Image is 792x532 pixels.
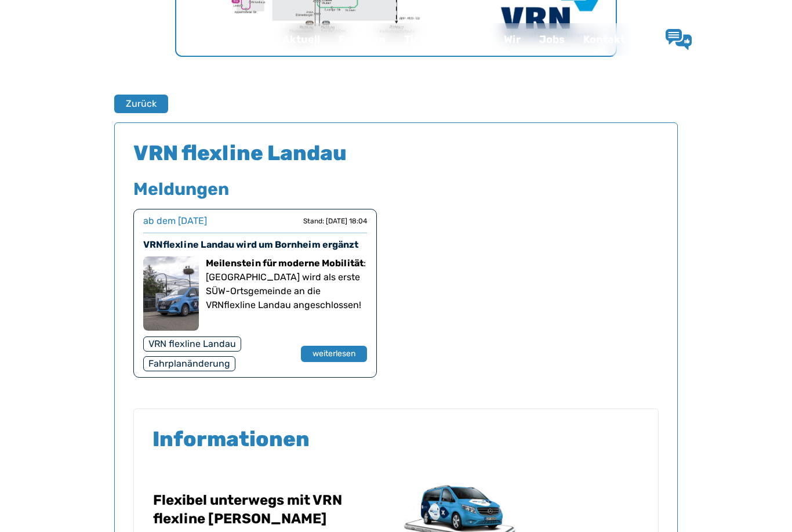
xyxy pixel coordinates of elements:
[395,24,495,55] a: Tickets & Tarife
[273,24,329,55] a: Aktuell
[143,214,207,228] div: ab dem [DATE]
[143,356,235,371] div: Fahrplanänderung
[143,336,241,352] div: VRN flexline Landau
[133,142,659,165] h4: VRN flexline Landau
[666,29,761,50] a: Lob & Kritik
[206,258,364,269] strong: Meilenstein für moderne Mobilität
[530,24,574,55] a: Jobs
[329,24,395,55] a: Fahrplan
[37,28,82,51] a: QNV Logo
[143,256,199,331] img: Vorschaubild
[701,32,761,45] span: Lob & Kritik
[153,491,395,528] h6: Flexibel unterwegs mit VRN flexline [PERSON_NAME]
[301,346,367,362] button: weiterlesen
[303,216,367,226] div: Stand: [DATE] 18:04
[114,95,168,113] button: Zurück
[143,239,358,250] a: VRNflexline Landau wird um Bornheim ergänzt
[37,31,82,48] img: QNV Logo
[133,179,659,200] h5: Meldungen
[574,24,634,55] a: Kontakt
[114,95,161,113] a: Zurück
[152,428,640,451] h4: Informationen
[495,24,530,55] a: Wir
[206,256,367,312] p: : [GEOGRAPHIC_DATA] wird als erste SÜW-Ortsgemeinde an die VRNflexline Landau angeschlossen!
